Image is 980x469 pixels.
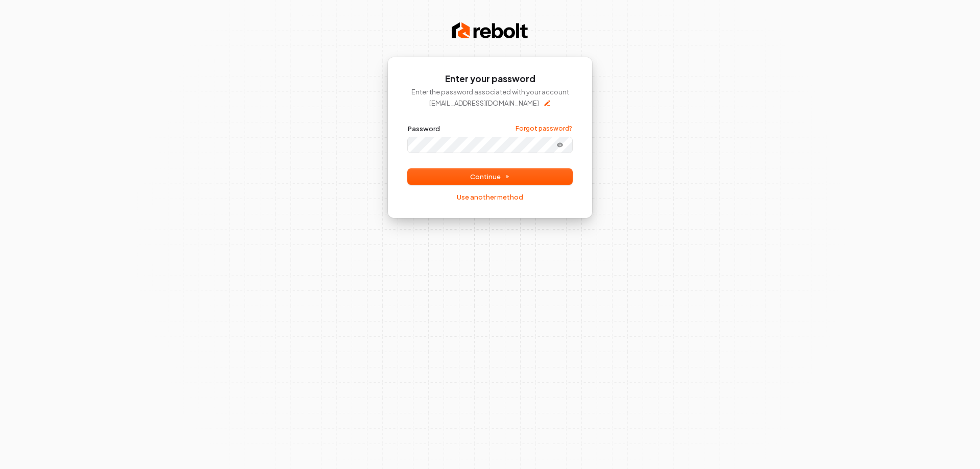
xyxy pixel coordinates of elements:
button: Continue [408,169,572,184]
img: Rebolt Logo [452,20,528,41]
a: Use another method [457,192,523,202]
a: Forgot password? [516,125,572,133]
h1: Enter your password [408,73,572,85]
button: Show password [550,139,570,151]
button: Edit [543,99,551,107]
label: Password [408,124,440,133]
span: Continue [470,172,510,181]
p: Enter the password associated with your account [408,87,572,96]
p: [EMAIL_ADDRESS][DOMAIN_NAME] [429,98,539,108]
